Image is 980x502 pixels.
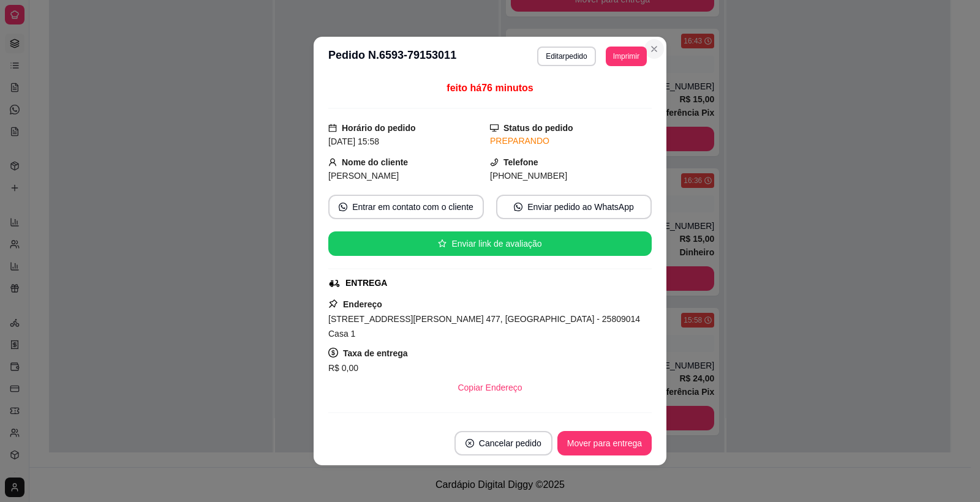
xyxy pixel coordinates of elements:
[514,203,522,211] span: whats-app
[328,171,399,181] span: [PERSON_NAME]
[342,157,408,167] strong: Nome do cliente
[339,203,347,211] span: whats-app
[438,239,447,248] span: star
[490,135,652,148] div: PREPARANDO
[328,47,456,66] h3: Pedido N. 6593-79153011
[557,431,652,455] button: Mover para entrega
[343,299,382,309] strong: Endereço
[606,47,647,66] button: Imprimir
[328,348,338,358] span: dollar
[328,299,338,309] span: pushpin
[343,348,408,358] strong: Taxa de entrega
[328,195,484,219] button: whats-appEntrar em contato com o cliente
[496,195,652,219] button: whats-appEnviar pedido ao WhatsApp
[490,124,499,132] span: desktop
[328,124,337,132] span: calendar
[342,123,416,133] strong: Horário do pedido
[644,39,664,59] button: Close
[454,431,552,455] button: close-circleCancelar pedido
[447,83,533,93] span: feito há 76 minutos
[328,158,337,167] span: user
[503,157,538,167] strong: Telefone
[345,277,387,290] div: ENTREGA
[503,123,573,133] strong: Status do pedido
[490,171,567,181] span: [PHONE_NUMBER]
[537,47,595,66] button: Editarpedido
[328,137,379,146] span: [DATE] 15:58
[448,375,532,400] button: Copiar Endereço
[490,158,499,167] span: phone
[328,363,358,373] span: R$ 0,00
[328,231,652,256] button: starEnviar link de avaliação
[328,314,640,339] span: [STREET_ADDRESS][PERSON_NAME] 477, [GEOGRAPHIC_DATA] - 25809014 Casa 1
[466,439,474,448] span: close-circle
